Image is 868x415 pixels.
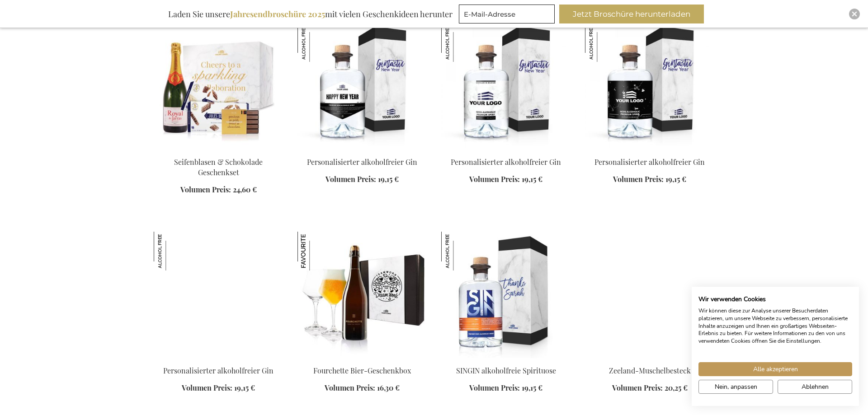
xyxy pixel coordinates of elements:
img: Fourchette Beer Gift Box [297,232,427,358]
a: Volumen Preis: 19,15 € [469,174,542,185]
span: Volumen Preis: [469,383,520,392]
a: Personalisierter alkoholfreier Gin [451,157,561,167]
div: Close [849,9,860,19]
a: Gepersonaliseerde Non-Alcoholische Gin Personalisierter alkoholfreier Gin [585,146,714,154]
img: Gepersonaliseerde Alcoholvrije Gin [154,232,283,358]
a: Bubbles & Chocolate Gift Set [154,146,283,154]
a: Personalisierter alkoholfreier Gin [594,157,705,167]
span: Alle akzeptieren [753,364,798,374]
img: Zeeland-Muschelbesteck [585,232,714,358]
img: Singin non-alcoholic spirit [441,232,571,358]
a: Volumen Preis: 19,15 € [182,383,255,393]
a: Gepersonaliseerde Alcoholvrije Gin Personalisierter alkoholfreier Gin [154,354,283,363]
img: Gepersonaliseerde Non-Alcoholische Gin [297,23,427,149]
button: Alle verweigern cookies [778,380,852,394]
a: SINGIN alkoholfreie Spirituose [456,366,556,375]
a: Singin non-alcoholic spirit SINGIN alkoholfreie Spirituose [441,354,571,363]
span: Ablehnen [802,382,829,392]
a: Zeeland-Muschelbesteck [609,366,691,375]
span: 24,60 € [233,185,257,194]
a: Fourchette Bier-Geschenkbox [313,366,411,375]
span: Volumen Preis: [325,383,375,392]
img: Gepersonaliseerde Non-Alcoholische Gin [585,23,714,149]
a: Gepersonaliseerde Non-Alcoholische Gin Personalisierter alkoholfreier Gin [441,146,571,154]
a: Personalisierter alkoholfreier Gin [307,157,417,167]
a: Volumen Preis: 24,60 € [180,185,257,195]
div: Laden Sie unsere mit vielen Geschenkideen herunter [164,5,457,23]
span: 16,30 € [377,383,400,392]
span: 19,15 € [522,383,542,392]
button: Akzeptieren Sie alle cookies [698,362,852,376]
a: Zeeland-Muschelbesteck [585,354,714,363]
input: E-Mail-Adresse [459,5,555,23]
a: Volumen Preis: 16,30 € [325,383,400,393]
span: 19,15 € [665,174,686,184]
p: Wir können diese zur Analyse unserer Besucherdaten platzieren, um unsere Webseite zu verbessern, ... [698,307,852,345]
img: Close [852,11,857,17]
img: Personalisierter alkoholfreier Gin [297,23,336,62]
a: Seifenblasen & Schokolade Geschenkset [174,157,263,177]
span: 19,15 € [378,174,399,184]
a: Volumen Preis: 19,15 € [325,174,399,185]
img: SINGIN alkoholfreie Spirituose [441,232,480,270]
img: Gepersonaliseerde Non-Alcoholische Gin [441,23,571,149]
span: Volumen Preis: [612,383,663,392]
button: Jetzt Broschüre herunterladen [559,5,704,23]
img: Bubbles & Chocolate Gift Set [154,23,283,149]
span: 19,15 € [234,383,255,392]
span: Volumen Preis: [180,185,231,194]
span: Volumen Preis: [182,383,232,392]
form: marketing offers and promotions [459,5,557,26]
span: Volumen Preis: [469,174,520,184]
span: Nein, anpassen [715,382,757,392]
img: Personalisierter alkoholfreier Gin [441,23,480,62]
img: Personalisierter alkoholfreier Gin [154,232,193,270]
h2: Wir verwenden Cookies [698,295,852,303]
button: cookie Einstellungen anpassen [698,380,773,394]
a: Personalisierter alkoholfreier Gin [163,366,274,375]
a: Fourchette Beer Gift Box Fourchette Bier-Geschenkbox [297,354,427,363]
a: Gepersonaliseerde Non-Alcoholische Gin Personalisierter alkoholfreier Gin [297,146,427,154]
img: Fourchette Bier-Geschenkbox [297,232,336,270]
b: Jahresendbroschüre 2025 [230,9,325,19]
a: Volumen Preis: 19,15 € [613,174,686,185]
span: Volumen Preis: [613,174,664,184]
span: 20,25 € [665,383,688,392]
a: Volumen Preis: 20,25 € [612,383,688,393]
span: 19,15 € [522,174,542,184]
span: Volumen Preis: [325,174,376,184]
img: Personalisierter alkoholfreier Gin [585,23,624,62]
a: Volumen Preis: 19,15 € [469,383,542,393]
